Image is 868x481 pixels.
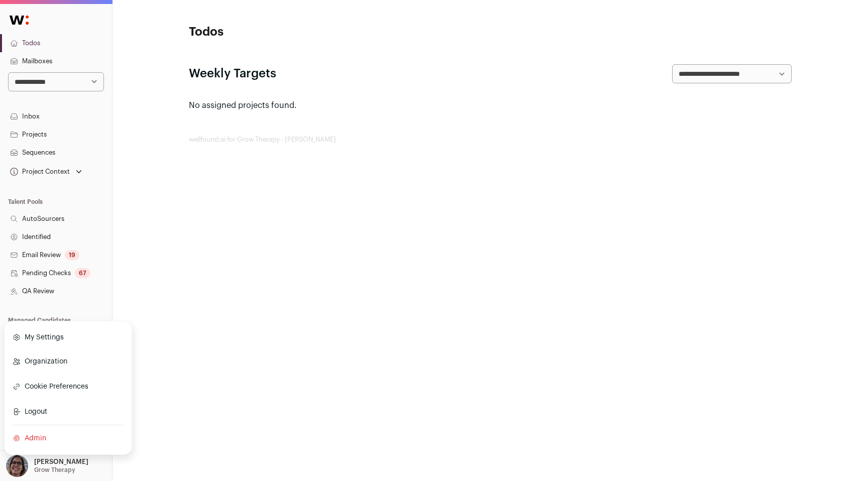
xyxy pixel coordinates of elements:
div: Project Context [8,168,70,176]
a: Cookie Preferences [13,375,124,399]
div: 67 [75,268,90,278]
h1: Todos [189,24,390,40]
img: 7265042-medium_jpg [6,455,28,477]
p: No assigned projects found. [189,99,792,111]
footer: wellfound:ai for Grow Therapy - [PERSON_NAME] [189,136,792,144]
a: Admin [13,427,124,449]
h2: Weekly Targets [189,66,276,82]
button: Open dropdown [4,455,90,477]
p: [PERSON_NAME] [34,458,88,466]
img: Wellfound [4,10,34,30]
p: Grow Therapy [34,466,75,474]
a: My Settings [13,326,124,348]
div: 19 [65,250,79,260]
button: Open dropdown [8,165,84,179]
button: Logout [13,401,124,423]
a: Organization [13,350,124,373]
